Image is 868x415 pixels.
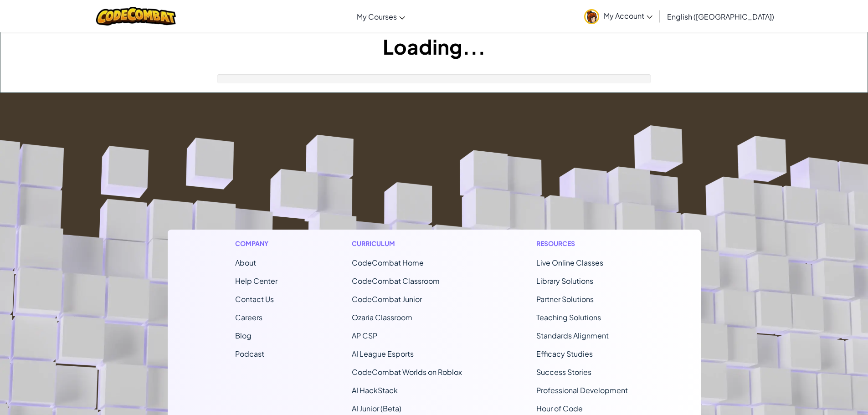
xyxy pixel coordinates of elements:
[352,239,462,248] h1: Curriculum
[536,367,591,377] a: Success Stories
[235,258,256,267] a: About
[536,276,593,286] a: Library Solutions
[0,32,868,61] h1: Loading...
[536,404,583,413] a: Hour of Code
[536,349,593,359] a: Efficacy Studies
[352,331,377,340] a: AP CSP
[235,276,277,286] a: Help Center
[667,12,774,21] span: English ([GEOGRAPHIC_DATA])
[352,276,440,286] a: CodeCombat Classroom
[357,12,397,21] span: My Courses
[352,404,401,413] a: AI Junior (Beta)
[536,385,628,395] a: Professional Development
[352,294,422,304] a: CodeCombat Junior
[352,4,410,29] a: My Courses
[352,367,462,377] a: CodeCombat Worlds on Roblox
[235,331,252,340] a: Blog
[352,349,414,359] a: AI League Esports
[536,294,594,304] a: Partner Solutions
[536,331,609,340] a: Standards Alignment
[352,385,398,395] a: AI HackStack
[235,313,262,322] a: Careers
[580,2,657,31] a: My Account
[235,239,277,248] h1: Company
[663,4,779,29] a: English ([GEOGRAPHIC_DATA])
[536,313,601,322] a: Teaching Solutions
[235,294,274,304] span: Contact Us
[604,11,652,20] span: My Account
[352,258,424,267] span: CodeCombat Home
[96,7,176,26] img: CodeCombat logo
[536,239,633,248] h1: Resources
[352,313,412,322] a: Ozaria Classroom
[536,258,603,267] a: Live Online Classes
[235,349,264,359] a: Podcast
[584,9,599,24] img: avatar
